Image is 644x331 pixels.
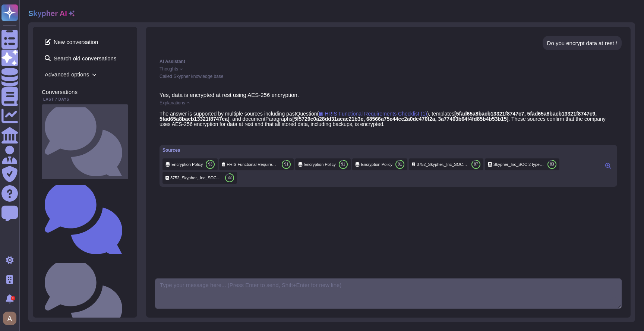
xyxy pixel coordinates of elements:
span: 3752_Skypher,_Inc_SOC2.2_Final.pdf [417,162,468,167]
span: Encryption Policy [361,162,392,167]
span: Search old conversations [42,52,128,64]
div: 9+ [11,296,15,300]
span: New conversation [42,36,128,48]
div: Do you encrypt data at rest / [547,40,617,46]
div: Click to preview/edit this source [295,158,350,170]
div: Sources [162,148,599,152]
span: Explanations [160,101,185,105]
span: Skypher_Inc_SOC 2 type 2 .pdf [493,162,544,167]
div: The answer is supported by multiple sources including pastQuestion ( ) , templates , and document... [160,111,617,127]
b: [5f5729c0a28dd31acac21b3e, 68566a75e44cc2a0dc470f2a, 3a77403b64f4fd85b4b53b15] [292,116,508,122]
span: 82 [227,176,231,180]
span: Advanced options [42,69,128,80]
span: Encryption Policy [304,162,335,167]
div: Click to preview/edit this source [352,158,407,170]
button: Like this response [167,133,173,139]
p: Yes, data is encrypted at rest using AES-256 encryption. [160,92,617,98]
span: 93 [208,163,212,166]
span: 3752_Skypher,_Inc_SOC2.2_Final.pdf [170,175,222,181]
span: 91 [341,163,345,166]
span: Encryption Policy [171,162,203,167]
img: user [3,312,16,325]
div: Last 7 days [42,98,128,101]
h2: Skypher AI [28,9,67,18]
div: Click to preview/edit this source [219,158,294,170]
div: Click to preview/edit this source [485,158,559,170]
button: user [1,310,22,327]
span: Click to preview this source [319,111,427,117]
div: AI Assistant [160,59,617,64]
span: 87 [474,163,478,166]
span: 83 [550,163,554,166]
span: HRIS Functional Requirements Checklist (1) [227,162,279,167]
button: Dislike this response [174,133,180,139]
span: 91 [398,163,402,166]
div: Conversations [42,89,128,95]
span: Called Skypher knowledge base [160,74,223,79]
b: [5fad65a8bacb13321f8747c7, 5fad65a8bacb13321f8747c9, 5fad65a8bacb13321f8747ca] [160,111,598,122]
div: Click to preview/edit this source [162,172,237,184]
div: Click to preview/edit this source [162,158,218,170]
button: Click to view sources in the right panel [602,161,614,170]
div: Click to preview/edit this source [409,158,483,170]
button: Copy this response [160,133,165,139]
span: Thoughts [160,67,178,71]
span: 91 [284,163,288,166]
